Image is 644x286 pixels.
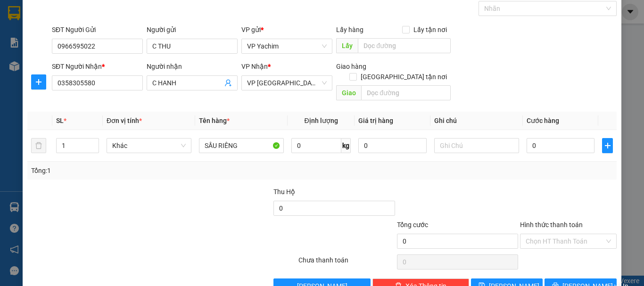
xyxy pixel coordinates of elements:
[31,165,249,176] div: Tổng: 1
[147,25,238,35] div: Người gửi
[304,117,338,124] span: Định lượng
[32,78,46,86] span: plus
[241,63,268,70] span: VP Nhận
[31,138,46,153] button: delete
[297,255,396,271] div: Chưa thanh toán
[56,117,64,124] span: SL
[410,25,451,35] span: Lấy tận nơi
[247,76,327,90] span: VP Đà Nẵng
[602,138,613,153] button: plus
[247,39,327,53] span: VP Yachim
[527,117,559,124] span: Cước hàng
[336,38,358,53] span: Lấy
[199,117,230,124] span: Tên hàng
[357,72,451,82] span: [GEOGRAPHIC_DATA] tận nơi
[52,25,143,35] div: SĐT Người Gửi
[31,74,46,90] button: plus
[430,112,523,130] th: Ghi chú
[224,79,232,87] span: user-add
[241,25,332,35] div: VP gửi
[112,139,186,153] span: Khác
[358,138,426,153] input: 0
[341,138,351,153] span: kg
[336,26,363,33] span: Lấy hàng
[520,221,583,229] label: Hình thức thanh toán
[52,61,143,72] div: SĐT Người Nhận
[336,85,361,100] span: Giao
[199,138,284,153] input: VD: Bàn, Ghế
[358,117,393,124] span: Giá trị hàng
[147,61,238,72] div: Người nhận
[336,63,366,70] span: Giao hàng
[107,117,142,124] span: Đơn vị tính
[273,188,295,196] span: Thu Hộ
[361,85,451,100] input: Dọc đường
[434,138,519,153] input: Ghi Chú
[603,142,612,149] span: plus
[397,221,428,229] span: Tổng cước
[358,38,451,53] input: Dọc đường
